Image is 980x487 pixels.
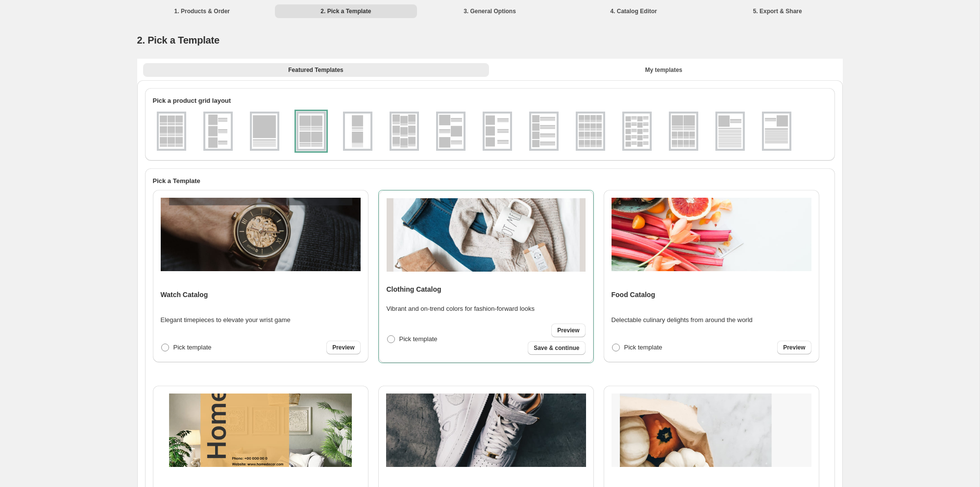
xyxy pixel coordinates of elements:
[557,326,579,334] span: Preview
[671,114,696,149] img: g2x1_4x2v1
[161,315,291,325] p: Elegant timepieces to elevate your wrist game
[332,344,354,351] span: Preview
[645,66,682,74] span: My templates
[764,114,789,149] img: g1x1v3
[612,290,655,300] h4: Food Catalog
[153,96,827,106] h2: Pick a product grid layout
[252,114,277,149] img: g1x1v1
[612,315,753,325] p: Delectable culinary delights from around the world
[399,335,438,343] span: Pick template
[392,114,417,149] img: g3x3v2
[783,344,805,351] span: Preview
[717,114,743,149] img: g1x1v2
[531,114,557,149] img: g1x4v1
[288,66,343,74] span: Featured Templates
[387,304,535,314] p: Vibrant and on-trend colors for fashion-forward looks
[159,114,184,149] img: g3x3v1
[153,176,827,186] h2: Pick a Template
[345,114,370,149] img: g1x2v1
[205,114,231,149] img: g1x3v1
[551,324,585,337] a: Preview
[528,341,585,355] button: Save & continue
[161,290,208,300] h4: Watch Catalog
[173,344,212,351] span: Pick template
[534,344,579,352] span: Save & continue
[624,344,662,351] span: Pick template
[438,114,464,149] img: g1x3v2
[578,114,603,149] img: g4x4v1
[326,341,360,354] a: Preview
[387,284,441,294] h4: Clothing Catalog
[624,114,650,149] img: g2x5v1
[485,114,510,149] img: g1x3v3
[777,341,811,354] a: Preview
[137,35,220,46] span: 2. Pick a Template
